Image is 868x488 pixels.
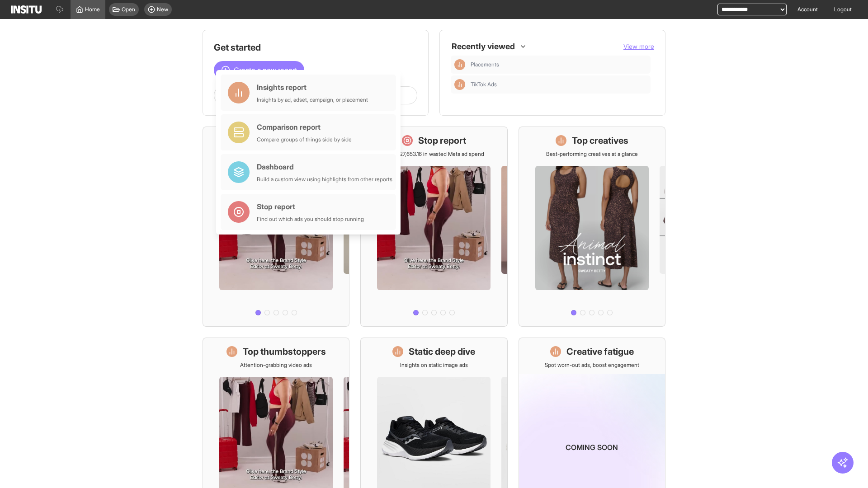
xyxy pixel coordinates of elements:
[257,161,392,172] div: Dashboard
[257,122,352,132] div: Comparison report
[122,6,135,13] span: Open
[519,127,665,327] a: Top creativesBest-performing creatives at a glance
[11,5,42,14] img: Logo
[257,176,392,183] div: Build a custom view using highlights from other reports
[85,6,100,13] span: Home
[418,134,466,147] h1: Stop report
[243,345,326,358] h1: Top thumbstoppers
[214,61,304,79] button: Create a new report
[257,96,368,103] div: Insights by ad, adset, campaign, or placement
[409,345,475,358] h1: Static deep dive
[454,79,465,90] div: Insights
[471,61,499,68] span: Placements
[471,61,647,68] span: Placements
[623,42,654,51] button: View more
[203,127,349,327] a: What's live nowSee all active ads instantly
[454,59,465,70] div: Insights
[240,361,312,369] p: Attention-grabbing video ads
[257,201,364,212] div: Stop report
[214,41,417,54] h1: Get started
[572,134,628,147] h1: Top creatives
[157,6,168,13] span: New
[257,216,364,223] div: Find out which ads you should stop running
[257,136,352,143] div: Compare groups of things side by side
[623,42,654,50] span: View more
[360,127,507,327] a: Stop reportSave £27,653.16 in wasted Meta ad spend
[234,65,297,75] span: Create a new report
[546,150,638,158] p: Best-performing creatives at a glance
[471,81,647,88] span: TikTok Ads
[383,150,484,158] p: Save £27,653.16 in wasted Meta ad spend
[400,361,468,369] p: Insights on static image ads
[257,82,368,93] div: Insights report
[471,81,497,88] span: TikTok Ads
